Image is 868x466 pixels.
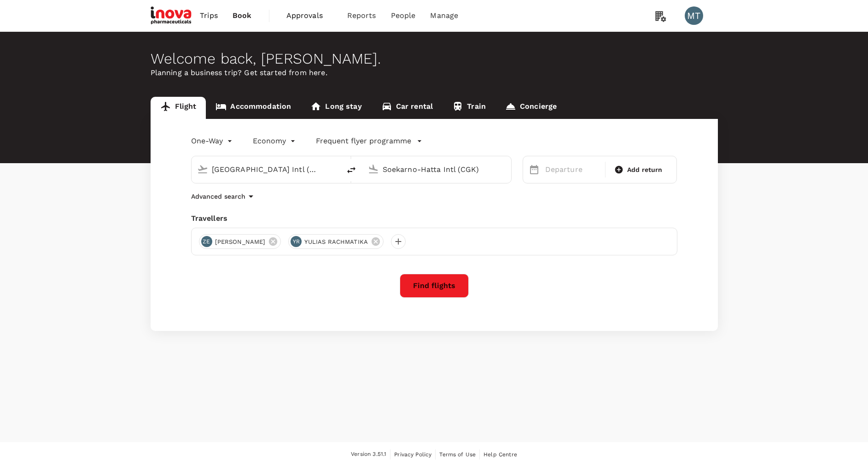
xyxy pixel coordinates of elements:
span: Add return [627,165,663,175]
div: MT [685,6,703,25]
button: Advanced search [191,191,256,202]
div: ZE [201,236,212,247]
div: Economy [253,134,297,148]
div: Travellers [191,213,677,224]
span: Trips [200,10,218,21]
a: Terms of Use [439,449,476,460]
p: Advanced search [191,192,245,201]
button: Find flights [400,274,469,298]
img: iNova Pharmaceuticals [151,6,193,26]
span: Manage [430,10,458,21]
span: People [391,10,416,21]
a: Car rental [372,97,443,119]
span: Reports [347,10,376,21]
input: Going to [383,162,492,177]
div: YRYULIAS RACHMATIKA [288,234,384,249]
a: Accommodation [206,97,301,119]
div: ZE[PERSON_NAME] [199,234,281,249]
a: Train [443,97,495,119]
a: Privacy Policy [394,449,431,460]
a: Long stay [301,97,371,119]
div: YR [291,236,302,247]
a: Concierge [495,97,566,119]
input: Depart from [212,162,321,177]
p: Planning a business trip? Get started from here. [151,67,718,78]
span: Privacy Policy [394,451,431,458]
button: Open [334,168,336,170]
a: Help Centre [484,449,517,460]
button: Frequent flyer programme [316,136,422,147]
p: Frequent flyer programme [316,136,411,147]
div: Welcome back , [PERSON_NAME] . [151,50,718,67]
span: Version 3.51.1 [351,450,386,459]
span: YULIAS RACHMATIKA [299,237,373,247]
button: Open [505,168,507,170]
div: One-Way [191,134,234,148]
span: Approvals [286,10,332,21]
span: [PERSON_NAME] [210,237,271,247]
button: delete [340,159,362,181]
span: Help Centre [484,451,517,458]
p: Departure [545,164,600,175]
a: Flight [151,97,206,119]
span: Terms of Use [439,451,476,458]
span: Book [233,10,252,21]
